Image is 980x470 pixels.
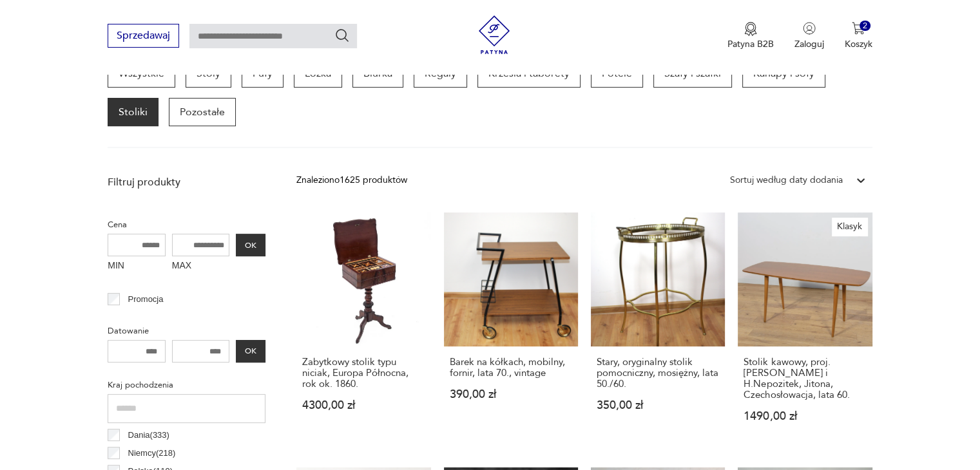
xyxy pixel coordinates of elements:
[334,28,350,43] button: Szukaj
[852,22,865,35] img: Ikona koszyka
[128,292,164,306] p: Promocja
[128,428,169,442] p: Dania ( 333 )
[738,212,872,447] a: KlasykStolik kawowy, proj. B. Landsman i H.Nepozitek, Jitona, Czechosłowacja, lata 60.Stolik kawo...
[302,400,425,411] p: 4300,00 zł
[236,234,265,256] button: OK
[108,218,265,232] p: Cena
[794,22,824,50] button: Zaloguj
[860,21,870,32] div: 2
[597,400,719,411] p: 350,00 zł
[108,378,265,392] p: Kraj pochodzenia
[744,411,866,422] p: 1490,00 zł
[236,340,265,362] button: OK
[845,22,872,50] button: 2Koszyk
[108,98,159,126] a: Stoliki
[450,389,572,400] p: 390,00 zł
[794,38,824,50] p: Zaloguj
[730,173,843,187] div: Sortuj według daty dodania
[296,173,407,187] div: Znaleziono 1625 produktów
[108,32,179,41] a: Sprzedawaj
[169,98,236,126] a: Pozostałe
[597,357,719,390] h3: Stary, oryginalny stolik pomocniczny, mosiężny, lata 50./60.
[727,22,774,50] a: Ikona medaluPatyna B2B
[450,357,572,379] h3: Barek na kółkach, mobilny, fornir, lata 70., vintage
[591,212,725,447] a: Stary, oryginalny stolik pomocniczny, mosiężny, lata 50./60.Stary, oryginalny stolik pomocniczny,...
[108,256,166,277] label: MIN
[727,38,774,50] p: Patyna B2B
[444,212,578,447] a: Barek na kółkach, mobilny, fornir, lata 70., vintageBarek na kółkach, mobilny, fornir, lata 70., ...
[302,357,425,390] h3: Zabytkowy stolik typu niciak, Europa Północna, rok ok. 1860.
[108,324,265,338] p: Datowanie
[803,22,816,35] img: Ikonka użytkownika
[845,38,872,50] p: Koszyk
[296,212,430,447] a: Zabytkowy stolik typu niciak, Europa Północna, rok ok. 1860.Zabytkowy stolik typu niciak, Europa ...
[128,446,176,460] p: Niemcy ( 218 )
[744,357,866,400] h3: Stolik kawowy, proj. [PERSON_NAME] i H.Nepozitek, Jitona, Czechosłowacja, lata 60.
[744,22,757,36] img: Ikona medalu
[108,24,179,48] button: Sprzedawaj
[172,256,230,277] label: MAX
[108,175,265,189] p: Filtruj produkty
[475,15,514,54] img: Patyna - sklep z meblami i dekoracjami vintage
[727,22,774,50] button: Patyna B2B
